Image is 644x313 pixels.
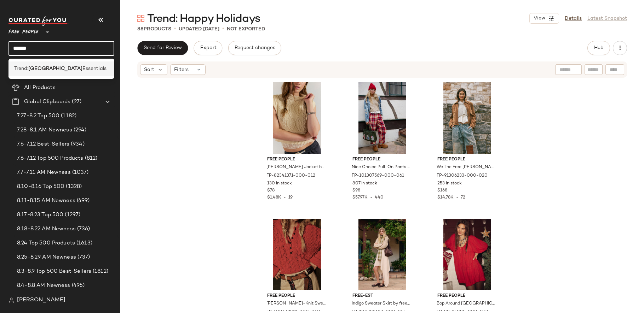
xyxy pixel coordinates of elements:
[565,15,582,22] a: Details
[432,82,503,154] img: 91306233_020_e
[227,25,265,33] p: Not Exported
[17,267,91,276] span: 8.3-8.9 Top 500 Best-Sellers
[17,112,59,120] span: 7.27-8.2 Top 500
[8,297,14,303] img: svg%3e
[17,282,70,290] span: 8.4-8.8 AM Newness
[347,82,418,154] img: 101307569_061_0
[352,181,377,187] span: 807 in stock
[72,126,87,134] span: (294)
[179,25,219,33] p: updated [DATE]
[174,25,176,33] span: •
[84,154,98,163] span: (812)
[352,164,412,171] span: Nice Choice Pull-On Pants by Free People in Red, Size: S
[200,45,216,51] span: Export
[437,156,497,163] span: Free People
[82,65,107,72] span: Essentials
[137,25,171,33] div: Products
[194,41,222,55] button: Export
[143,45,182,51] span: Send for Review
[71,169,89,177] span: (1037)
[17,140,69,148] span: 7.6-7.12 Best-Sellers
[17,225,76,233] span: 8.18-8.22 AM Newness
[267,188,275,194] span: $78
[137,15,144,22] img: svg%3e
[91,267,108,276] span: (1812)
[17,211,63,219] span: 8.17-8.23 Top 500
[288,195,293,200] span: 19
[234,45,275,51] span: Request changes
[587,41,610,55] button: Hub
[267,293,327,299] span: Free People
[594,45,604,51] span: Hub
[222,25,224,33] span: •
[352,293,412,299] span: free-est
[17,197,75,205] span: 8.11-8.15 AM Newness
[375,195,384,200] span: 440
[437,173,488,179] span: FP-91306233-000-020
[432,219,503,290] img: 89524094_063_0
[17,126,72,134] span: 7.28-8.1 AM Newness
[17,253,76,261] span: 8.25-8.29 AM Newness
[352,188,360,194] span: $98
[437,301,496,307] span: Bop Around [GEOGRAPHIC_DATA] by Free People in Red, Size: S
[266,301,326,307] span: [PERSON_NAME]-Knit Sweater by Free People in Red, Size: M
[17,183,64,191] span: 8.10-8.16 Top 500
[75,197,90,205] span: (499)
[63,211,80,219] span: (1297)
[70,282,85,290] span: (495)
[8,16,69,26] img: cfy_white_logo.C9jOOHJF.svg
[368,195,375,200] span: •
[137,26,144,32] span: 88
[352,301,412,307] span: Indigo Sweater Skirt by free-est at Free People in Tan, Size: XL
[17,169,71,177] span: 7.7-7.11 AM Newness
[14,65,28,72] span: Trend:
[17,154,84,163] span: 7.6-7.12 Top 500 Products
[267,195,281,200] span: $1.48K
[347,219,418,290] img: 100703628_014_e
[533,16,545,21] span: View
[24,84,56,92] span: All Products
[267,156,327,163] span: Free People
[76,225,90,233] span: (736)
[266,173,315,179] span: FP-82341371-000-012
[76,253,90,261] span: (737)
[59,112,76,120] span: (1182)
[24,98,70,106] span: Global Clipboards
[352,195,368,200] span: $57.97K
[137,41,188,55] button: Send for Review
[437,195,454,200] span: $14.78K
[8,24,39,37] span: Free People
[281,195,288,200] span: •
[228,41,281,55] button: Request changes
[174,66,189,73] span: Filters
[64,183,82,191] span: (1328)
[70,98,81,106] span: (27)
[529,13,559,24] button: View
[147,12,260,26] span: Trend: Happy Holidays
[437,293,497,299] span: Free People
[261,82,333,154] img: 82341371_012_a
[69,140,85,148] span: (934)
[75,239,92,247] span: (1613)
[261,219,333,290] img: 100462811_060_e
[454,195,461,200] span: •
[17,239,75,247] span: 8.24 Top 500 Products
[267,181,292,187] span: 130 in stock
[437,188,447,194] span: $168
[352,156,412,163] span: Free People
[352,173,404,179] span: FP-101307569-000-061
[17,296,65,305] span: [PERSON_NAME]
[461,195,465,200] span: 72
[266,164,326,171] span: [PERSON_NAME] Jacket by Free People in White, Size: S
[144,66,154,73] span: Sort
[437,164,496,171] span: We The Free [PERSON_NAME] Vegan Suede Jacket by Free People in Brown, Size: S
[437,181,462,187] span: 253 in stock
[28,65,82,72] b: [GEOGRAPHIC_DATA]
